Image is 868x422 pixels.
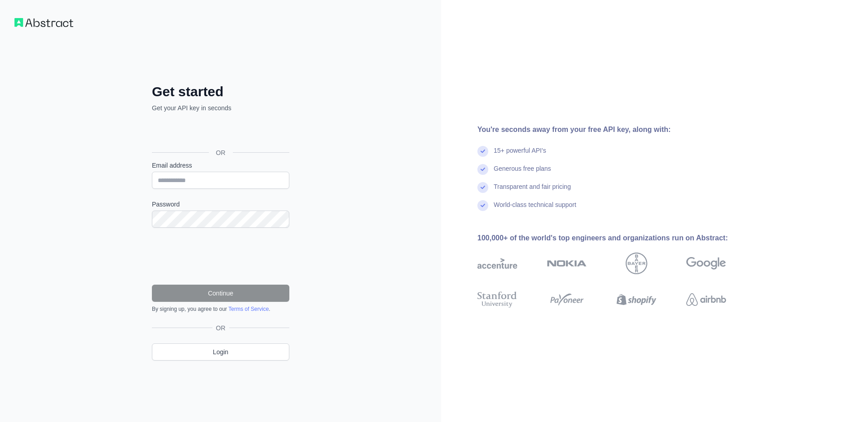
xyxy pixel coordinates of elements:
iframe: reCAPTCHA [152,239,289,274]
div: By signing up, you agree to our . [152,305,289,313]
img: check mark [477,164,488,175]
label: Email address [152,161,289,170]
img: check mark [477,200,488,211]
img: check mark [477,182,488,193]
img: shopify [617,290,656,309]
p: Get your API key in seconds [152,103,289,113]
img: check mark [477,146,488,157]
img: airbnb [686,290,726,309]
button: Continue [152,285,289,302]
a: Terms of Service [228,306,269,312]
img: google [686,253,726,274]
div: 15+ powerful API's [494,146,546,164]
div: Generous free plans [494,164,551,182]
div: 100,000+ of the world's top engineers and organizations run on Abstract: [477,233,755,244]
iframe: Sign in with Google Button [147,122,292,142]
div: Transparent and fair pricing [494,182,571,200]
label: Password [152,200,289,209]
img: bayer [626,253,647,274]
h2: Get started [152,84,289,100]
div: World-class technical support [494,200,576,218]
img: accenture [477,253,517,274]
div: You're seconds away from your free API key, along with: [477,124,755,135]
span: OR [212,324,229,333]
img: Workflow [14,18,73,27]
span: OR [209,148,233,157]
img: stanford university [477,290,517,309]
img: nokia [547,253,587,274]
a: Login [152,343,289,361]
img: payoneer [547,290,587,309]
